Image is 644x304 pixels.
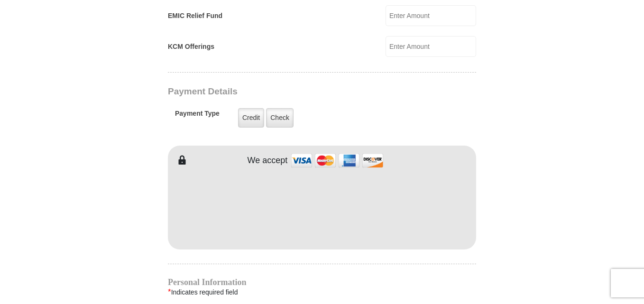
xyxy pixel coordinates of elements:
label: Credit [238,108,264,128]
img: credit cards accepted [290,150,385,171]
h3: Payment Details [168,86,410,97]
h4: Personal Information [168,278,476,286]
label: Check [266,108,294,128]
label: EMIC Relief Fund [168,11,222,21]
h5: Payment Type [175,110,220,122]
h4: We accept [248,156,288,166]
div: Indicates required field [168,286,476,298]
input: Enter Amount [386,5,476,26]
label: KCM Offerings [168,42,214,52]
input: Enter Amount [386,36,476,57]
